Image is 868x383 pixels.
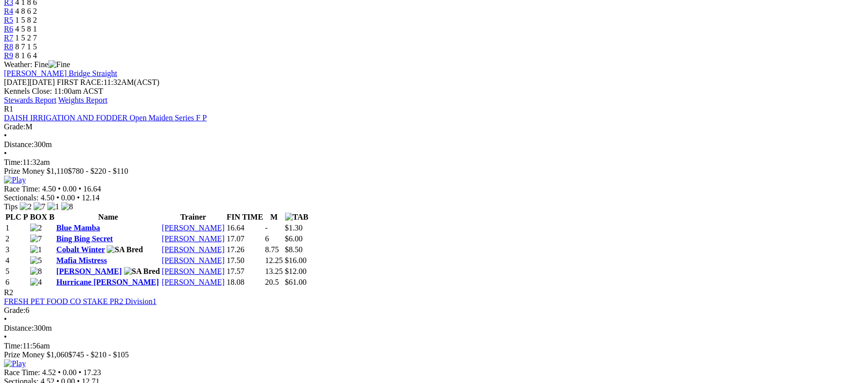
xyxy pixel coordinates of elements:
[83,368,101,377] span: 17.23
[4,342,864,350] div: 11:56am
[226,277,264,287] td: 18.08
[285,267,307,275] span: $12.00
[4,51,13,60] a: R9
[4,185,40,193] span: Race Time:
[4,297,157,306] a: FRESH PET FOOD CO STAKE PR2 Division1
[56,245,105,254] a: Cobalt Winter
[15,34,37,42] span: 1 5 2 7
[226,267,264,276] td: 17.57
[4,158,864,167] div: 11:32am
[56,234,113,243] a: Bing Bing Secret
[285,224,303,232] span: $1.30
[4,87,864,96] div: Kennels Close: 11:00am ACST
[4,7,13,15] a: R4
[107,245,143,254] img: SA Bred
[56,267,122,275] a: [PERSON_NAME]
[58,185,61,193] span: •
[5,234,29,244] td: 2
[4,167,864,176] div: Prize Money $1,110
[56,193,59,202] span: •
[61,202,73,211] img: 8
[4,158,23,166] span: Time:
[79,185,82,193] span: •
[4,368,40,377] span: Race Time:
[4,342,23,350] span: Time:
[4,34,13,42] a: R7
[63,368,77,377] span: 0.00
[265,234,269,243] text: 6
[4,149,7,157] span: •
[4,122,864,131] div: M
[4,306,864,315] div: 6
[4,25,13,33] a: R6
[124,267,160,276] img: SA Bred
[285,245,303,254] span: $8.50
[4,131,7,140] span: •
[162,256,225,265] a: [PERSON_NAME]
[30,278,42,287] img: 4
[4,60,70,69] span: Weather: Fine
[4,105,13,113] span: R1
[4,176,26,185] img: Play
[285,213,309,222] img: TAB
[162,224,225,232] a: [PERSON_NAME]
[15,51,37,60] span: 8 1 6 4
[4,78,55,86] span: [DATE]
[4,42,13,51] a: R8
[4,69,117,77] a: [PERSON_NAME] Bridge Straight
[226,234,264,244] td: 17.07
[5,267,29,276] td: 5
[4,306,26,314] span: Grade:
[42,185,56,193] span: 4.50
[162,267,225,275] a: [PERSON_NAME]
[61,193,75,202] span: 0.00
[5,223,29,233] td: 1
[4,359,26,368] img: Play
[4,202,18,211] span: Tips
[15,16,37,24] span: 1 5 8 2
[57,78,103,86] span: FIRST RACE:
[226,256,264,266] td: 17.50
[68,350,129,359] span: $745 - $210 - $105
[285,234,303,243] span: $6.00
[4,96,56,104] a: Stewards Report
[4,140,34,149] span: Distance:
[68,167,128,175] span: $780 - $220 - $110
[56,278,159,286] a: Hurricane [PERSON_NAME]
[265,267,283,275] text: 13.25
[30,245,42,254] img: 1
[79,368,82,377] span: •
[5,213,21,221] span: PLC
[265,256,283,265] text: 12.25
[34,202,45,211] img: 7
[162,234,225,243] a: [PERSON_NAME]
[20,202,32,211] img: 2
[30,213,47,221] span: BOX
[49,213,54,221] span: B
[5,256,29,266] td: 4
[285,256,307,265] span: $16.00
[30,234,42,243] img: 7
[265,278,279,286] text: 20.5
[4,333,7,341] span: •
[4,288,13,297] span: R2
[63,185,77,193] span: 0.00
[4,350,864,359] div: Prize Money $1,060
[23,213,28,221] span: P
[5,245,29,255] td: 3
[56,212,161,222] th: Name
[162,212,225,222] th: Trainer
[56,256,107,265] a: Mafia Mistress
[4,16,13,24] a: R5
[285,278,307,286] span: $61.00
[162,245,225,254] a: [PERSON_NAME]
[4,324,864,333] div: 300m
[42,368,56,377] span: 4.52
[265,245,279,254] text: 8.75
[41,193,54,202] span: 4.50
[48,60,70,69] img: Fine
[226,245,264,255] td: 17.26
